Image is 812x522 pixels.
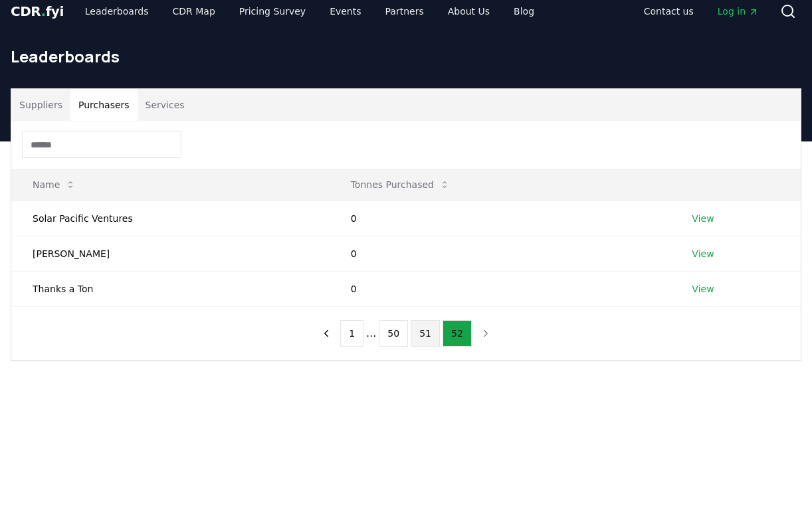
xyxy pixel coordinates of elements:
button: previous page [315,320,338,347]
button: 50 [379,320,408,347]
button: Name [22,171,86,198]
span: CDR fyi [11,3,64,19]
button: 52 [443,320,472,347]
button: Tonnes Purchased [340,171,460,198]
td: Thanks a Ton [11,271,330,306]
td: 0 [330,271,671,306]
td: Solar Pacific Ventures [11,201,330,236]
button: 1 [340,320,363,347]
button: 51 [411,320,440,347]
td: [PERSON_NAME] [11,236,330,271]
button: Suppliers [11,89,70,121]
td: 0 [330,236,671,271]
button: Purchasers [70,89,138,121]
button: Services [138,89,193,121]
a: View [692,247,714,260]
span: . [41,3,46,19]
a: View [692,282,714,296]
td: 0 [330,201,671,236]
a: View [692,212,714,225]
h1: Leaderboards [11,46,801,67]
a: CDR.fyi [11,2,64,21]
li: ... [366,325,376,341]
span: Log in [718,5,759,18]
